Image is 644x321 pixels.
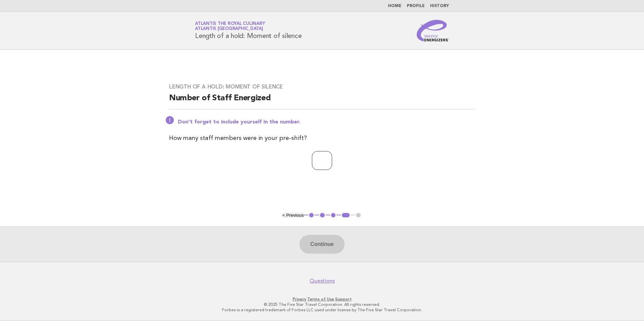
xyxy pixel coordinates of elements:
[407,4,425,8] a: Profile
[330,212,337,219] button: 3
[195,22,301,39] h1: Length of a hold: Moment of silence
[116,296,528,302] p: · ·
[388,4,401,8] a: Home
[169,93,475,109] h2: Number of Staff Energized
[195,27,263,31] span: Atlantis [GEOGRAPHIC_DATA]
[307,297,334,301] a: Terms of Use
[116,307,528,313] p: Forbes is a registered trademark of Forbes LLC used under license by The Five Star Travel Corpora...
[335,297,352,301] a: Support
[341,212,351,219] button: 4
[178,119,475,126] p: Don't forget to include yourself in the number.
[293,297,306,301] a: Privacy
[319,212,326,219] button: 2
[417,20,449,41] img: Service Energizers
[308,212,315,219] button: 1
[310,278,335,284] a: Questions
[116,302,528,307] p: © 2025 The Five Star Travel Corporation. All rights reserved.
[169,134,475,143] p: How many staff members were in your pre-shift?
[282,213,303,218] button: < Previous
[430,4,449,8] a: History
[195,22,265,31] a: Atlantis the Royal CulinaryAtlantis [GEOGRAPHIC_DATA]
[169,83,475,90] h3: Length of a hold: Moment of silence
